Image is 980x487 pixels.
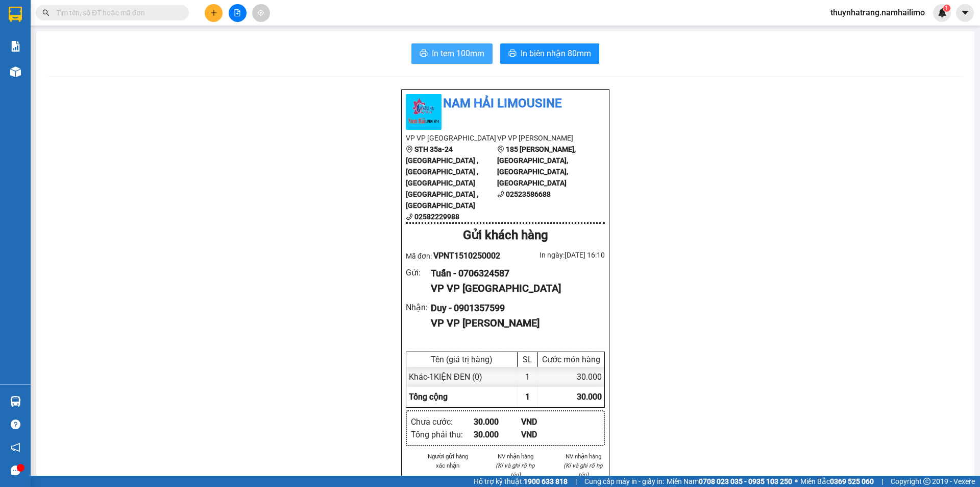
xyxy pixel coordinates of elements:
span: environment [406,146,413,153]
i: (Kí và ghi rõ họ tên) [496,462,535,478]
div: VND [521,415,569,428]
span: Miền Bắc [800,476,874,487]
div: VP VP [PERSON_NAME] [431,315,597,331]
img: solution-icon [10,41,21,52]
span: question-circle [11,420,20,429]
div: Tổng phải thu : [411,428,474,441]
span: ⚪️ [795,479,798,483]
span: | [881,476,883,487]
span: Miền Nam [667,476,792,487]
b: STH 35a-24 [GEOGRAPHIC_DATA] , [GEOGRAPHIC_DATA] , [GEOGRAPHIC_DATA] [GEOGRAPHIC_DATA] , [GEOGRAP... [406,145,478,210]
span: phone [497,191,504,198]
div: 30.000 [474,428,521,441]
li: VP VP [PERSON_NAME] [497,132,589,144]
span: printer [508,49,517,59]
span: notification [11,443,20,452]
div: Nhận : [406,301,431,314]
div: SL [520,355,535,364]
span: thuynhatrang.namhailimo [822,6,933,19]
span: file-add [234,9,241,16]
span: plus [210,9,217,16]
li: NV nhận hàng [494,452,537,461]
img: logo-vxr [9,7,22,22]
div: Duy - 0901357599 [431,301,597,315]
div: Gửi : [406,266,431,279]
span: 30.000 [577,392,602,402]
div: Gửi khách hàng [406,226,605,245]
span: Hỗ trợ kỹ thuật: [474,476,568,487]
div: VP VP [GEOGRAPHIC_DATA] [431,281,597,296]
div: Cước món hàng [541,355,602,364]
sup: 1 [943,5,950,12]
button: aim [252,4,270,22]
li: VP VP [GEOGRAPHIC_DATA] [406,132,497,144]
strong: 0708 023 035 - 0935 103 250 [699,477,792,485]
b: 02523586688 [506,190,551,198]
img: warehouse-icon [10,66,21,77]
button: file-add [229,4,247,22]
span: message [11,466,20,475]
b: 185 [PERSON_NAME], [GEOGRAPHIC_DATA], [GEOGRAPHIC_DATA], [GEOGRAPHIC_DATA] [497,145,576,187]
div: 30.000 [538,367,604,387]
span: environment [497,146,504,153]
span: In biên nhận 80mm [521,47,591,60]
span: Tổng cộng [409,392,448,402]
span: phone [406,213,413,220]
div: Mã đơn: [406,249,505,262]
span: search [42,9,50,16]
span: printer [420,49,428,59]
span: Cung cấp máy in - giấy in: [584,476,664,487]
img: warehouse-icon [10,396,21,407]
div: Chưa cước : [411,415,474,428]
div: Tuấn - 0706324587 [431,266,597,281]
span: Khác - 1KIỆN ĐEN (0) [409,372,482,382]
strong: 0369 525 060 [830,477,874,485]
li: NV nhận hàng [561,452,605,461]
span: copyright [923,478,930,485]
img: logo.jpg [406,94,442,130]
div: 30.000 [474,415,521,428]
span: In tem 100mm [432,47,484,60]
button: printerIn biên nhận 80mm [500,43,599,64]
span: 1 [945,5,948,12]
li: Nam Hải Limousine [406,94,605,113]
span: caret-down [961,8,970,17]
li: Người gửi hàng xác nhận [426,452,470,470]
img: icon-new-feature [938,8,947,17]
div: VND [521,428,569,441]
button: printerIn tem 100mm [411,43,493,64]
span: | [575,476,577,487]
div: Tên (giá trị hàng) [409,355,514,364]
div: In ngày: [DATE] 16:10 [505,249,605,261]
span: aim [257,9,264,16]
i: (Kí và ghi rõ họ tên) [563,462,603,478]
input: Tìm tên, số ĐT hoặc mã đơn [56,7,177,18]
span: VPNT1510250002 [433,251,500,261]
span: 1 [525,392,530,402]
div: 1 [518,367,538,387]
b: 02582229988 [414,213,459,221]
button: plus [205,4,223,22]
button: caret-down [956,4,974,22]
strong: 1900 633 818 [524,477,568,485]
